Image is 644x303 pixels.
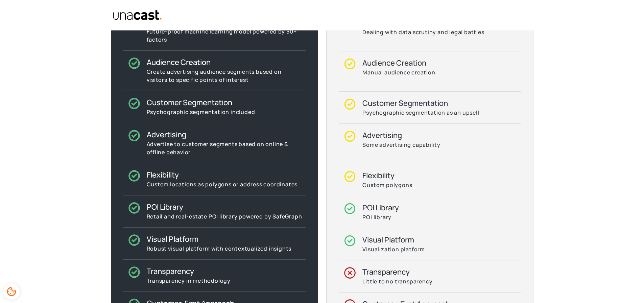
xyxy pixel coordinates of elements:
[362,109,482,117] p: Psychographic segmentation as an upsell
[362,213,399,221] p: POI library
[147,244,295,253] p: Robust visual platform with contextualized insights
[362,203,399,212] div: POI Library
[344,98,356,110] img: checkmark
[344,171,356,182] img: checkmark
[147,180,301,188] p: Custom locations as polygons or address coordinates
[147,130,306,139] div: Advertising
[344,235,356,247] img: checkmark icon
[344,203,356,214] img: checkmark icon
[147,108,259,116] p: Psychographic segmentation included
[362,181,415,189] p: Custom polygons
[362,235,428,244] div: Visual Platform
[109,10,163,21] a: home
[362,58,438,68] div: Audience Creation
[362,245,428,253] p: Visualization platform
[147,27,306,44] p: Future-proof machine learning model powered by 50+ factors
[147,140,306,156] p: Advertise to customer segments based on online & offline behavior
[362,68,438,76] p: Manual audience creation
[344,131,356,142] img: checkmark
[147,277,234,285] p: Transparency in methodology
[128,202,140,214] img: checkmark icon
[344,58,356,70] img: checkmark
[344,267,356,279] img: x icon
[362,131,444,140] div: Advertising
[128,234,140,246] img: checkmark icon
[147,68,306,84] p: Create advertising audience segments based on visitors to specific points of interest
[147,57,306,67] div: Audience Creation
[362,28,487,36] p: Dealing with data scrutiny and legal battles
[147,212,306,220] p: Retail and real-estate POI library powered by SafeGraph
[362,98,482,108] div: Customer Segmentation
[147,202,306,212] div: POI Library
[128,266,140,278] img: checkmark icon
[128,57,140,69] img: checkmark icon
[3,283,20,300] div: Cookie Preferences
[113,10,163,21] img: Unacast text logo
[128,98,140,109] img: checkmark icon
[362,141,444,149] p: Some advertising capability
[128,170,140,182] img: checkmark icon
[147,170,301,180] div: Flexibility
[147,98,259,107] div: Customer Segmentation
[147,234,295,244] div: Visual Platform
[147,266,234,276] div: Transparency
[362,267,436,277] div: Transparency
[362,277,436,285] p: Little to no transparency
[128,130,140,141] img: checkmark icon
[362,171,415,180] div: Flexibility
